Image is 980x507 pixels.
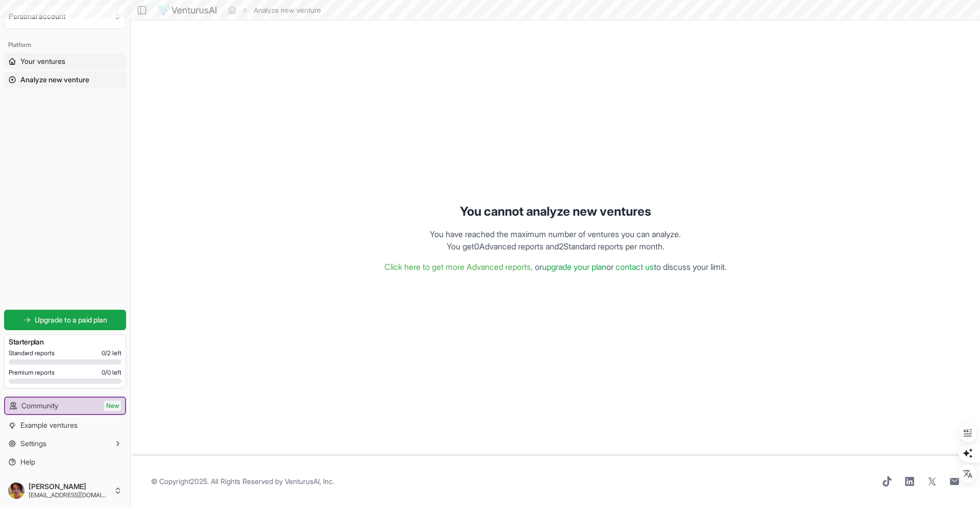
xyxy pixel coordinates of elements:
[4,72,126,88] a: Analyze new venture
[5,398,125,414] a: CommunityNew
[8,482,24,499] img: ACg8ocKv9jAvgIpTfzgR5ubnBSBs4t8iJwhoC7X8rgEGka6cpqdanUvQZA=s96-c
[4,435,126,452] button: Settings
[35,315,107,325] span: Upgrade to a paid plan
[4,53,126,70] a: Your ventures
[102,368,121,377] span: 0 / 0 left
[151,476,334,487] span: © Copyright 2025 . All Rights Reserved by .
[4,454,126,470] a: Help
[9,368,55,377] span: Premium reports
[102,349,121,357] span: 0 / 2 left
[9,349,55,357] span: Standard reports
[104,401,121,411] span: New
[616,262,654,272] a: contact us
[20,56,65,66] span: Your ventures
[4,478,126,503] button: [PERSON_NAME][EMAIL_ADDRESS][DOMAIN_NAME]
[460,203,651,220] h1: You cannot analyze new ventures
[29,491,110,499] span: [EMAIL_ADDRESS][DOMAIN_NAME]
[384,261,727,273] p: or or to discuss your limit.
[4,37,126,53] div: Platform
[4,417,126,433] a: Example ventures
[20,439,46,449] span: Settings
[4,310,126,330] a: Upgrade to a paid plan
[9,337,121,347] h3: Starter plan
[430,228,681,252] p: You have reached the maximum number of ventures you can analyze. Y ou get 0 Advanced reports and ...
[20,75,89,85] span: Analyze new venture
[20,457,35,467] span: Help
[29,482,110,491] span: [PERSON_NAME]
[285,477,332,486] a: VenturusAI, Inc
[20,420,78,430] span: Example ventures
[542,262,606,272] a: upgrade your plan
[384,262,533,272] a: Click here to get more Advanced reports,
[21,401,58,411] span: Community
